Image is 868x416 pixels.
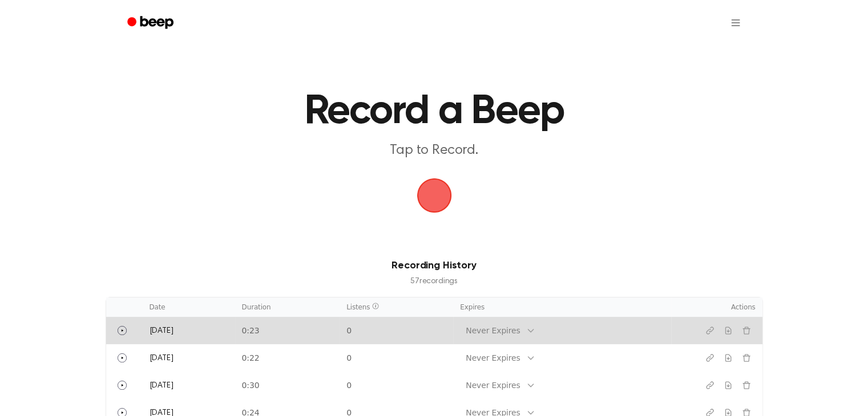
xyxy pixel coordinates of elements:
[143,297,235,317] th: Date
[235,372,340,399] td: 0:30
[150,382,173,390] span: [DATE]
[215,141,653,160] p: Tap to Record.
[124,276,745,288] p: 57 recording s
[235,297,340,317] th: Duration
[719,376,737,394] button: Download recording
[340,344,453,372] td: 0
[119,12,184,34] a: Beep
[113,321,131,340] button: Play
[722,9,749,36] button: Open menu
[235,344,340,372] td: 0:22
[737,349,756,367] button: Delete recording
[113,349,131,367] button: Play
[340,372,453,399] td: 0
[737,321,756,340] button: Delete recording
[150,354,173,362] span: [DATE]
[719,321,737,340] button: Download recording
[466,380,520,391] div: Never Expires
[701,349,719,367] button: Copy link
[113,376,131,394] button: Play
[701,321,719,340] button: Copy link
[466,325,520,337] div: Never Expires
[719,349,737,367] button: Download recording
[417,178,451,213] img: Beep Logo
[453,297,671,317] th: Expires
[671,297,762,317] th: Actions
[142,91,726,132] h1: Record a Beep
[466,352,520,364] div: Never Expires
[701,376,719,394] button: Copy link
[235,317,340,344] td: 0:23
[124,258,745,274] h3: Recording History
[372,303,379,309] span: Listen count reflects other listeners and records at most one play per listener per hour. It excl...
[340,317,453,344] td: 0
[150,327,173,335] span: [DATE]
[737,376,756,394] button: Delete recording
[340,297,453,317] th: Listens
